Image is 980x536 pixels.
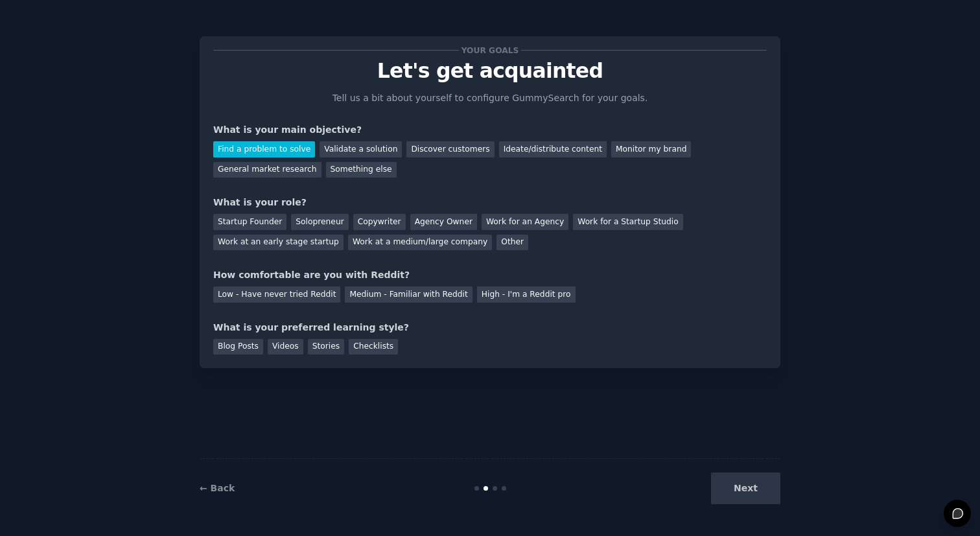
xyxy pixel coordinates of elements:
div: Validate a solution [320,141,402,157]
div: What is your preferred learning style? [213,321,767,334]
div: Agency Owner [410,214,477,230]
div: Work at a medium/large company [348,235,492,251]
div: Startup Founder [213,214,286,230]
div: Ideate/distribute content [499,141,607,157]
div: Blog Posts [213,339,263,355]
span: Your goals [459,43,521,57]
div: Work for an Agency [482,214,568,230]
div: Work at an early stage startup [213,235,344,251]
div: What is your role? [213,196,767,209]
div: Solopreneur [291,214,348,230]
p: Let's get acquainted [213,60,767,82]
div: Copywriter [353,214,406,230]
div: General market research [213,162,321,178]
div: Videos [268,339,303,355]
div: Discover customers [406,141,494,157]
div: Monitor my brand [611,141,691,157]
div: How comfortable are you with Reddit? [213,268,767,282]
div: Find a problem to solve [213,141,315,157]
div: Something else [326,162,397,178]
div: Stories [308,339,344,355]
div: Checklists [349,339,398,355]
div: Low - Have never tried Reddit [213,286,340,303]
p: Tell us a bit about yourself to configure GummySearch for your goals. [327,91,653,105]
div: Work for a Startup Studio [573,214,682,230]
div: What is your main objective? [213,123,767,137]
div: High - I'm a Reddit pro [477,286,576,303]
div: Medium - Familiar with Reddit [345,286,472,303]
a: ← Back [200,483,235,493]
div: Other [496,235,528,251]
